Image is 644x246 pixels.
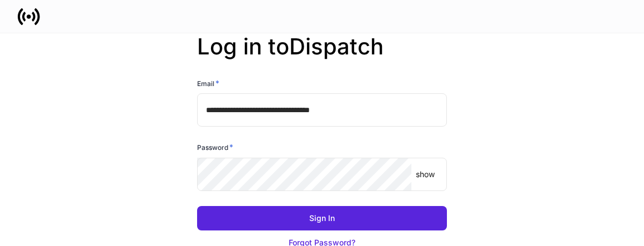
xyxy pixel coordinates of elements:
h6: Password [197,142,233,153]
h6: Email [197,78,219,89]
button: Sign In [197,206,447,230]
h2: Log in to Dispatch [197,33,447,78]
p: show [416,169,435,180]
div: Sign In [309,213,335,224]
